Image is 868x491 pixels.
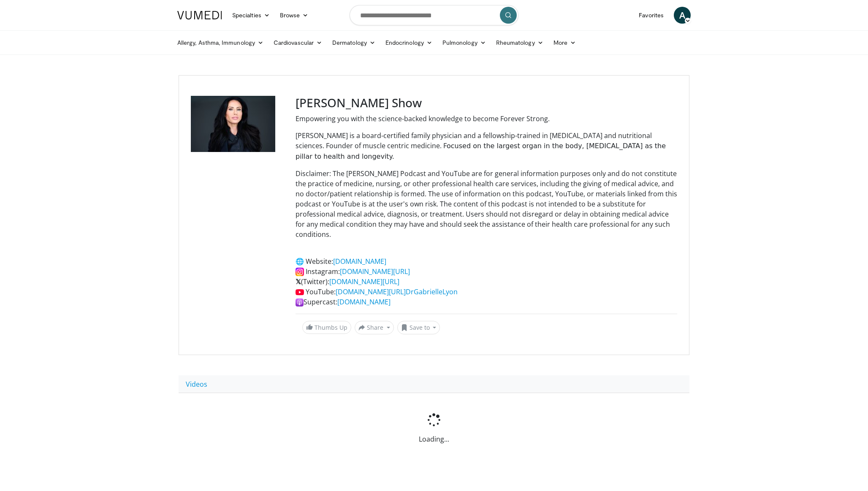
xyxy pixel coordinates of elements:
p: Loading... [179,434,689,444]
a: Pulmonology [437,34,491,51]
a: [DOMAIN_NAME] [333,257,386,266]
a: Cardiovascular [269,34,327,51]
a: Videos [179,375,214,393]
button: Share [355,321,394,334]
a: [DOMAIN_NAME][URL] [340,267,410,276]
p: 🌐 Website: Instagram: (Twitter): YouTube: Supercast: [296,256,677,307]
a: [DOMAIN_NAME][URL]DrGabrielleLyon [336,287,458,296]
h3: [PERSON_NAME] Show [296,96,677,110]
a: Allergy, Asthma, Immunology [172,34,269,51]
a: Favorites [634,7,669,24]
a: [DOMAIN_NAME][URL] [329,277,399,286]
a: Rheumatology [491,34,548,51]
a: More [548,34,581,51]
a: Thumbs Up [302,321,351,334]
button: Save to [397,321,440,334]
a: A [674,7,691,24]
input: Search topics, interventions [350,5,518,25]
a: Browse [275,7,314,24]
a: Endocrinology [380,34,437,51]
span: ocused on the largest organ in the body, [MEDICAL_DATA] as the pillar to health and longevity. [296,142,666,160]
a: [DOMAIN_NAME] [337,297,391,307]
img: VuMedi Logo [177,11,222,19]
a: Specialties [227,7,275,24]
strong: 𝕏 [296,277,301,286]
p: Empowering you with the science-backed knowledge to become Forever Strong. [296,114,677,124]
a: Dermatology [327,34,380,51]
p: [PERSON_NAME] is a board-certified family physician and a fellowship-trained in [MEDICAL_DATA] an... [296,130,677,162]
p: Disclaimer: The [PERSON_NAME] Podcast and YouTube are for general information purposes only and d... [296,168,677,250]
